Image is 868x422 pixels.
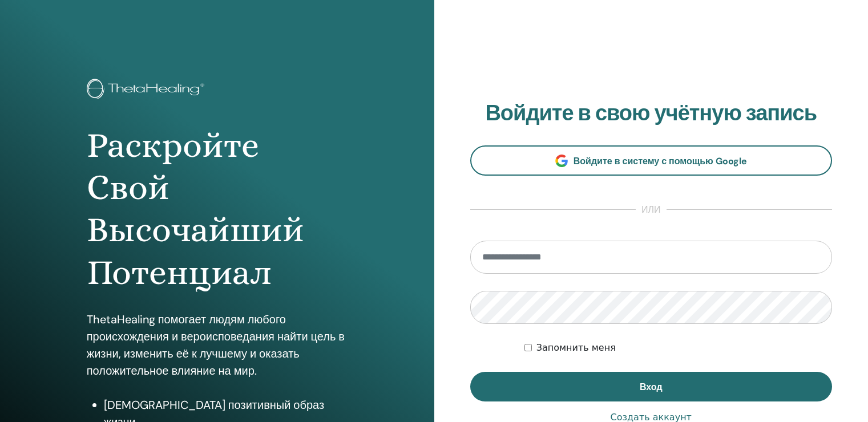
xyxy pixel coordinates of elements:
[470,372,833,401] button: Вход
[640,381,663,393] ya-tr-span: Вход
[87,125,304,293] ya-tr-span: Раскройте Свой Высочайший Потенциал
[470,145,833,176] a: Войдите в систему с помощью Google
[87,312,345,378] ya-tr-span: ThetaHealing помогает людям любого происхождения и вероисповедания найти цель в жизни, изменить е...
[641,204,661,216] ya-tr-span: или
[524,341,832,355] div: Сохраняйте мою аутентификацию на неопределённый срок или до тех пор, пока я не выйду из системы в...
[536,342,616,353] ya-tr-span: Запомнить меня
[574,155,747,167] ya-tr-span: Войдите в систему с помощью Google
[485,99,817,127] ya-tr-span: Войдите в свою учётную запись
